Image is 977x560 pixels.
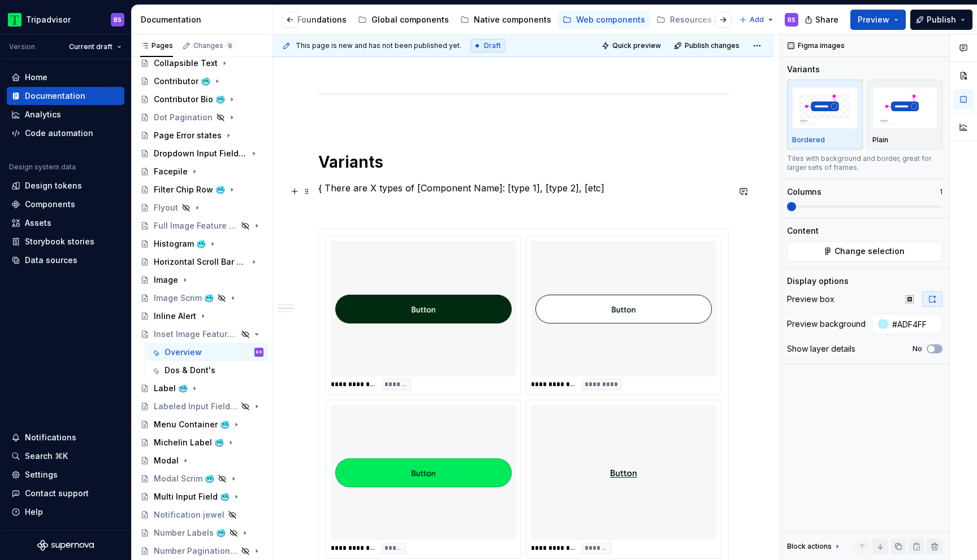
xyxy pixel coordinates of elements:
[154,76,210,87] div: Contributor 🥶
[7,87,124,105] a: Documentation
[154,184,225,195] div: Filter Chip Row 🥶
[25,90,85,102] div: Documentation
[2,7,129,32] button: TripadvisorBS
[136,126,268,145] a: Page Error states
[154,220,237,231] div: Full Image Feature Card 🥶
[787,294,835,305] div: Preview box
[7,233,124,251] a: Storybook stories
[7,106,124,124] a: Analytics
[165,365,215,376] div: Dos & Dont's
[154,545,237,557] div: Number Pagination 🥶
[787,80,863,150] button: placeholderBordered
[136,542,268,560] a: Number Pagination 🥶
[7,466,124,484] a: Settings
[226,41,235,50] span: 6
[736,12,778,28] button: Add
[136,54,268,72] a: Collapsible Text
[114,15,122,24] div: BS
[154,383,188,394] div: Label 🥶
[25,72,47,83] div: Home
[136,488,268,506] a: Multi Input Field 🥶
[25,506,43,518] div: Help
[69,42,113,51] span: Current draft
[154,202,178,213] div: Flyout
[136,506,268,524] a: Notification jewel
[136,524,268,542] a: Number Labels 🥶
[7,124,124,142] a: Code automation
[154,94,225,105] div: Contributor Bio 🥶
[652,11,759,29] a: Resources & tools
[26,14,71,25] div: Tripadvisor
[154,166,188,177] div: Facepile
[7,177,124,195] a: Design tokens
[787,154,943,172] div: Tiles with background and border, great for larger sets of frames.
[25,255,77,266] div: Data sources
[685,41,740,50] span: Publish changes
[136,72,268,90] a: Contributor 🥶
[7,447,124,465] button: Search ⌘K
[154,58,218,69] div: Collapsible Text
[136,271,268,289] a: Image
[787,241,943,261] button: Change selection
[25,109,61,120] div: Analytics
[927,14,956,25] span: Publish
[318,152,729,172] h1: Variants
[154,401,237,412] div: Labeled Input Field 🥶
[136,379,268,397] a: Label 🥶
[474,14,551,25] div: Native components
[154,473,214,484] div: Modal Scrim 🥶
[787,225,819,237] div: Content
[154,148,247,159] div: Dropdown Input Field 🥶
[787,539,842,554] div: Block actions
[136,199,268,217] a: Flyout
[154,509,224,520] div: Notification jewel
[318,181,729,195] p: { There are X types of [Component Name]: [type 1], [type 2], [etc]
[136,415,268,434] a: Menu Container 🥶
[7,195,124,213] a: Components
[154,310,196,322] div: Inline Alert
[154,527,226,539] div: Number Labels 🥶
[867,80,943,150] button: placeholderPlain
[136,452,268,470] a: Modal
[37,540,94,551] svg: Supernova Logo
[872,135,888,145] p: Plain
[25,469,58,480] div: Settings
[850,10,906,30] button: Preview
[612,41,661,50] span: Quick preview
[25,180,82,191] div: Design tokens
[154,455,179,466] div: Modal
[136,90,268,108] a: Contributor Bio 🥶
[787,275,849,287] div: Display options
[353,11,453,29] a: Global components
[858,14,889,25] span: Preview
[154,238,206,250] div: Histogram 🥶
[140,41,173,50] div: Pages
[670,14,742,25] div: Resources & tools
[8,13,21,27] img: 0ed0e8b8-9446-497d-bad0-376821b19aa5.png
[141,14,268,25] div: Documentation
[25,450,68,462] div: Search ⌘K
[888,314,943,334] input: Auto
[136,397,268,415] a: Labeled Input Field 🥶
[940,187,943,196] p: 1
[25,488,89,499] div: Contact support
[815,14,838,25] span: Share
[787,64,820,75] div: Variants
[598,38,666,54] button: Quick preview
[576,14,645,25] div: Web components
[25,128,93,139] div: Code automation
[25,199,75,210] div: Components
[154,329,237,340] div: Inset Image Feature Card 🥶
[146,343,268,361] a: OverviewBS
[136,325,268,343] a: Inset Image Feature Card 🥶
[25,236,94,247] div: Storybook stories
[456,11,556,29] a: Native components
[136,235,268,253] a: Histogram 🥶
[154,419,230,430] div: Menu Container 🥶
[154,292,214,304] div: Image Scrim 🥶
[136,289,268,307] a: Image Scrim 🥶
[92,8,545,31] div: Page tree
[154,491,230,502] div: Multi Input Field 🥶
[799,10,846,30] button: Share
